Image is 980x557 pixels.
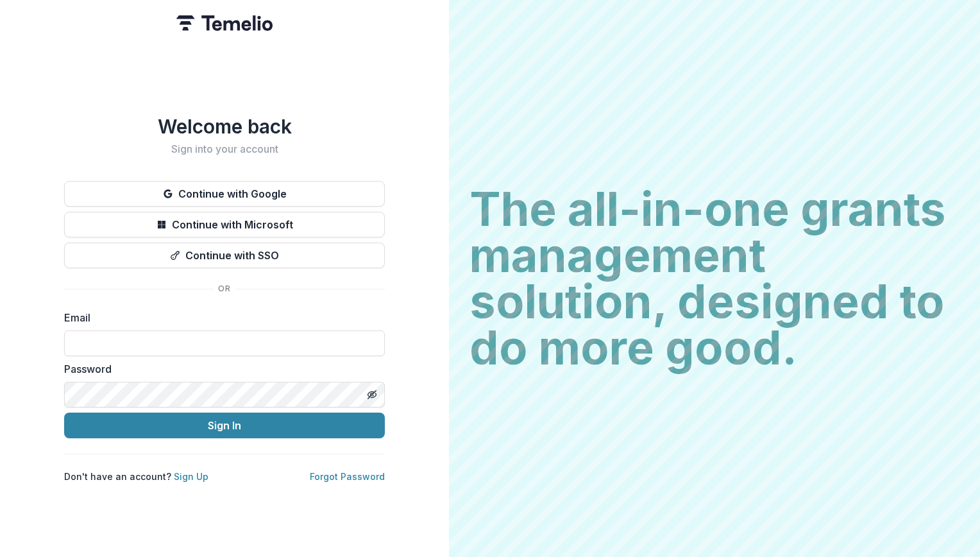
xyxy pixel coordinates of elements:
[64,181,385,207] button: Continue with Google
[64,212,385,237] button: Continue with Microsoft
[176,15,273,31] img: Temelio
[64,115,385,138] h1: Welcome back
[64,310,377,325] label: Email
[310,471,385,482] a: Forgot Password
[64,413,385,438] button: Sign In
[362,384,382,405] button: Toggle password visibility
[64,470,208,483] p: Don't have an account?
[64,243,385,268] button: Continue with SSO
[174,471,208,482] a: Sign Up
[64,361,377,377] label: Password
[64,143,385,155] h2: Sign into your account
